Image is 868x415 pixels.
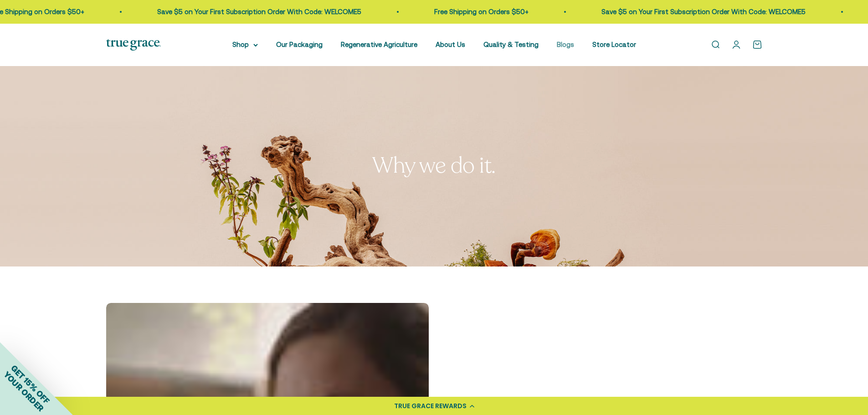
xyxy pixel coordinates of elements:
split-lines: Why we do it. [372,151,496,180]
p: Save $5 on Your First Subscription Order With Code: WELCOME5 [601,6,806,17]
a: Quality & Testing [483,41,539,48]
a: About Us [436,41,465,48]
a: Free Shipping on Orders $50+ [434,8,529,15]
p: Save $5 on Your First Subscription Order With Code: WELCOME5 [157,6,361,17]
div: TRUE GRACE REWARDS [394,401,467,411]
summary: Shop [232,39,258,50]
a: Store Locator [592,41,636,48]
a: Our Packaging [276,41,323,48]
a: Blogs [557,41,574,48]
span: YOUR ORDER [2,369,46,413]
a: Regenerative Agriculture [341,41,417,48]
span: GET 15% OFF [9,363,51,405]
